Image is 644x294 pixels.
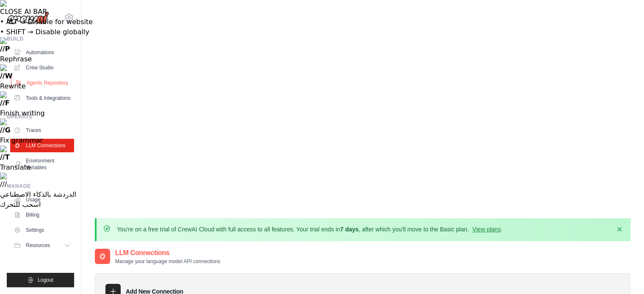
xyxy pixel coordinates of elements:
a: Settings [10,223,74,237]
a: Billing [10,208,74,222]
font: / [5,180,7,188]
button: Logout [7,273,74,287]
h2: LLM Connections [115,248,220,258]
button: Resources [10,239,74,252]
p: Manage your language model API connections [115,258,220,265]
span: Resources [26,242,50,249]
strong: 7 days [340,226,359,233]
p: You're on a free trial of CrewAI Cloud with full access to all features. Your trial ends in , aft... [117,225,503,234]
span: Logout [38,277,53,283]
a: View plans [472,226,500,233]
